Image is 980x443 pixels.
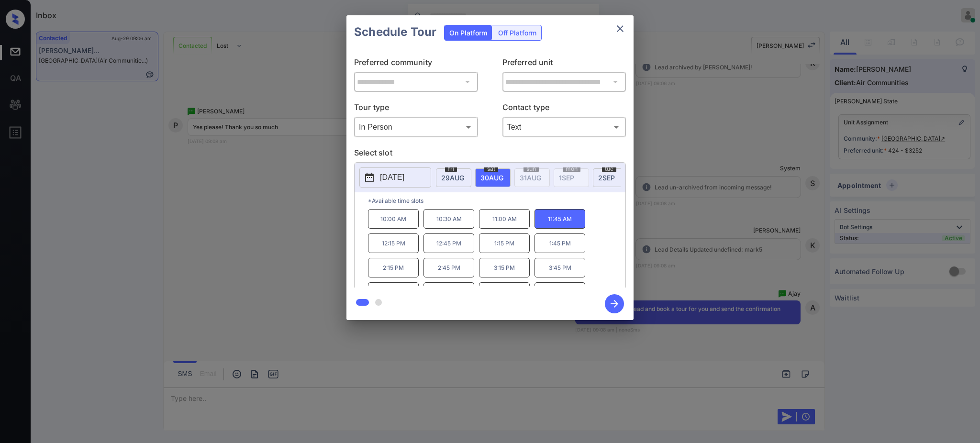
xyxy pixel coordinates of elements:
[593,168,628,187] div: date-select
[480,174,503,182] span: 30 AUG
[479,258,530,277] p: 3:15 PM
[598,174,615,182] span: 2 SEP
[423,258,474,277] p: 2:45 PM
[502,101,626,117] p: Contact type
[535,258,585,277] p: 3:45 PM
[368,282,419,302] p: 4:15 PM
[368,192,625,209] p: *Available time slots
[368,258,419,277] p: 2:15 PM
[354,101,478,117] p: Tour type
[368,209,419,229] p: 10:00 AM
[502,56,626,72] p: Preferred unit
[359,167,431,188] button: [DATE]
[368,233,419,253] p: 12:15 PM
[505,119,624,135] div: Text
[354,56,478,72] p: Preferred community
[354,147,626,162] p: Select slot
[423,209,474,229] p: 10:30 AM
[493,25,541,40] div: Off Platform
[479,209,530,229] p: 11:00 AM
[445,166,457,172] span: fri
[479,233,530,253] p: 1:15 PM
[535,233,585,253] p: 1:45 PM
[380,172,404,183] p: [DATE]
[611,19,630,38] button: close
[535,282,585,302] p: 5:45 PM
[356,119,476,135] div: In Person
[423,233,474,253] p: 12:45 PM
[602,166,616,172] span: tue
[475,168,511,187] div: date-select
[535,209,585,229] p: 11:45 AM
[423,282,474,302] p: 4:45 PM
[479,282,530,302] p: 5:15 PM
[445,25,492,40] div: On Platform
[346,15,444,49] h2: Schedule Tour
[436,168,471,187] div: date-select
[484,166,498,172] span: sat
[441,174,464,182] span: 29 AUG
[599,291,630,316] button: btn-next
